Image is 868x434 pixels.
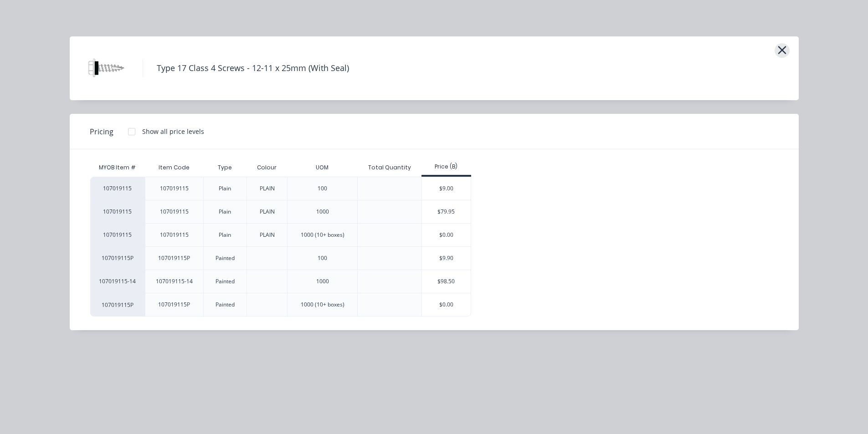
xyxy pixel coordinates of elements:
[316,208,329,216] div: 1000
[308,156,336,179] div: UOM
[422,247,471,270] div: $9.90
[211,156,239,179] div: Type
[160,184,189,193] div: 107019115
[318,184,327,193] div: 100
[219,184,231,193] div: Plain
[216,277,235,286] div: Painted
[316,277,329,286] div: 1000
[156,277,193,286] div: 107019115-14
[422,200,471,223] div: $79.95
[158,301,190,309] div: 107019115P
[90,158,145,177] div: MYOB Item #
[158,254,190,262] div: 107019115P
[90,200,145,223] div: 107019115
[83,46,129,91] img: Type 17 Class 4 Screws - 12-11 x 25mm (With Seal)
[219,231,231,239] div: Plain
[160,231,189,239] div: 107019115
[143,60,363,77] h4: Type 17 Class 4 Screws - 12-11 x 25mm (With Seal)
[151,156,197,179] div: Item Code
[260,184,275,193] div: PLAIN
[260,231,275,239] div: PLAIN
[301,231,344,239] div: 1000 (10+ boxes)
[219,208,231,216] div: Plain
[422,224,471,246] div: $0.00
[422,293,471,316] div: $0.00
[90,246,145,270] div: 107019115P
[142,127,204,136] div: Show all price levels
[90,126,113,137] span: Pricing
[90,177,145,200] div: 107019115
[422,270,471,293] div: $98.50
[422,177,471,200] div: $9.00
[301,301,344,309] div: 1000 (10+ boxes)
[318,254,327,262] div: 100
[250,156,284,179] div: Colour
[216,301,235,309] div: Painted
[90,270,145,293] div: 107019115-14
[421,163,471,171] div: Price (B)
[216,254,235,262] div: Painted
[260,208,275,216] div: PLAIN
[160,208,189,216] div: 107019115
[90,293,145,317] div: 107019115P
[361,156,418,179] div: Total Quantity
[90,223,145,246] div: 107019115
